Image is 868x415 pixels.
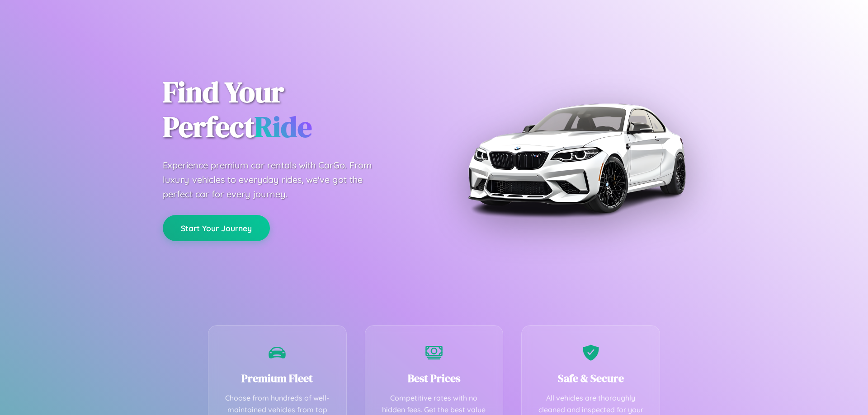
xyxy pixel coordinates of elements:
[463,45,689,271] img: Premium BMW car rental vehicle
[163,215,270,241] button: Start Your Journey
[163,75,420,145] h1: Find Your Perfect
[222,371,333,386] h3: Premium Fleet
[163,158,389,201] p: Experience premium car rentals with CarGo. From luxury vehicles to everyday rides, we've got the ...
[255,107,312,146] span: Ride
[379,371,490,386] h3: Best Prices
[535,371,646,386] h3: Safe & Secure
